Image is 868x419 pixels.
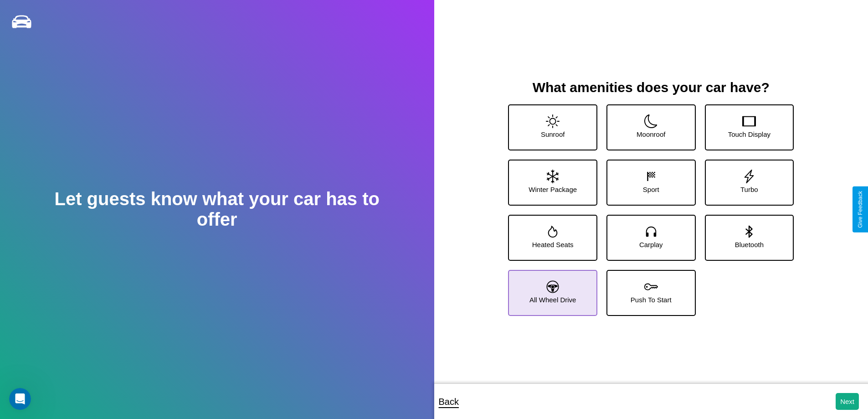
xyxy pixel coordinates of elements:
[532,238,574,251] p: Heated Seats
[836,393,859,410] button: Next
[631,294,672,306] p: Push To Start
[529,294,576,306] p: All Wheel Drive
[43,189,390,230] h2: Let guests know what your car has to offer
[643,183,659,196] p: Sport
[639,238,663,251] p: Carplay
[740,183,758,196] p: Turbo
[541,128,565,140] p: Sunroof
[9,388,31,410] iframe: Intercom live chat
[499,80,803,95] h3: What amenities does your car have?
[637,128,665,140] p: Moonroof
[439,393,459,410] p: Back
[857,191,863,228] div: Give Feedback
[735,238,764,251] p: Bluetooth
[529,183,577,196] p: Winter Package
[728,128,770,140] p: Touch Display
